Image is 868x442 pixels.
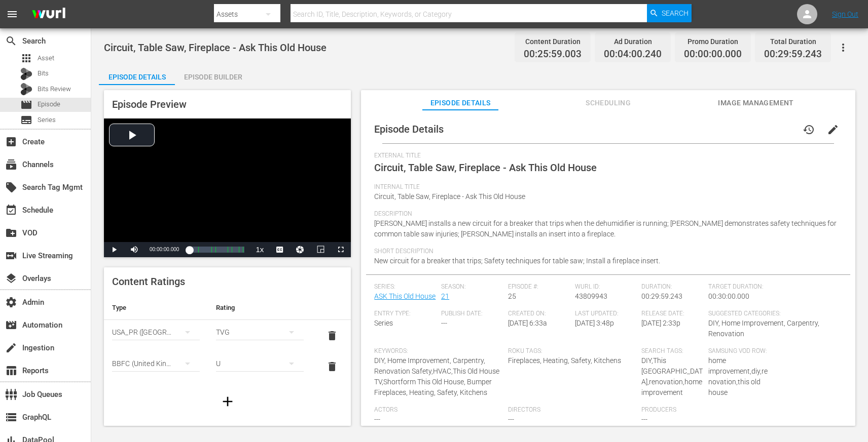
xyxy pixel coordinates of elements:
[104,242,124,257] button: Play
[320,324,344,348] button: delete
[5,250,17,262] span: Live Streaming
[249,242,270,257] button: Playback Rate
[641,283,703,291] span: Duration:
[331,242,351,257] button: Fullscreen
[112,318,200,346] div: USA_PR ([GEOGRAPHIC_DATA] ([GEOGRAPHIC_DATA]))
[374,310,436,318] span: Entry Type:
[290,242,310,257] button: Jump To Time
[764,49,822,60] span: 00:29:59.243
[5,388,17,400] span: Job Queues
[374,283,436,291] span: Series:
[374,210,837,218] span: Description
[374,162,597,174] span: Circuit, Table Saw, Fireplace - Ask This Old House
[5,365,17,377] span: Reports
[24,3,73,26] img: ans4CAIJ8jUAAAAAAAAAAAAAAAAAAAAAAAAgQb4GAAAAAAAAAAAAAAAAAAAAAAAAJMjXAAAAAAAAAAAAAAAAAAAAAAAAgAT5G...
[708,356,768,396] span: home improvement,diy,renovation,this old house
[641,415,647,423] span: ---
[684,49,742,60] span: 00:00:00.000
[647,4,692,22] button: Search
[508,347,637,355] span: Roku Tags:
[38,99,60,109] span: Episode
[374,219,837,238] span: [PERSON_NAME] installs a new circuit for a breaker that trips when the dehumidifier is running; [...
[20,83,32,95] div: Bits Review
[374,415,380,423] span: ---
[5,411,17,423] span: GraphQL
[5,181,17,193] span: Search Tag Mgmt
[5,136,17,148] span: Create
[38,53,54,63] span: Asset
[270,242,290,257] button: Captions
[575,292,607,300] span: 43809943
[524,49,582,60] span: 00:25:59.003
[708,319,819,338] span: DIY, Home Improvement, Carpentry, Renovation
[641,347,703,355] span: Search Tags:
[832,10,858,18] a: Sign Out
[641,406,770,414] span: Producers
[374,183,837,191] span: Internal Title
[821,117,845,142] button: edit
[718,97,794,109] span: Image Management
[570,97,646,109] span: Scheduling
[708,310,837,318] span: Suggested Categories:
[5,296,17,308] span: Admin
[150,247,179,252] span: 00:00:00.000
[441,310,503,318] span: Publish Date:
[374,292,436,300] a: ASK This Old House
[374,406,503,414] span: Actors
[104,42,327,54] span: Circuit, Table Saw, Fireplace - Ask This Old House
[208,296,312,320] th: Rating
[641,319,680,327] span: [DATE] 2:33p
[112,349,200,378] div: BBFC (United Kingdom of [GEOGRAPHIC_DATA] and [GEOGRAPHIC_DATA] (the))
[310,242,331,257] button: Picture-in-Picture
[374,192,525,200] span: Circuit, Table Saw, Fireplace - Ask This Old House
[112,275,185,288] span: Content Ratings
[575,310,637,318] span: Last Updated:
[374,152,837,160] span: External Title
[216,318,304,346] div: TVG
[708,292,749,300] span: 00:30:00.000
[575,283,637,291] span: Wurl ID:
[38,68,49,78] span: Bits
[604,34,662,49] div: Ad Duration
[104,296,351,382] table: simple table
[641,356,703,396] span: DIY,This [GEOGRAPHIC_DATA],renovation,home improvement
[175,65,251,89] div: Episode Builder
[508,283,570,291] span: Episode #:
[20,68,32,80] div: Bits
[374,257,660,265] span: New circuit for a breaker that trips; Safety techniques for table saw; Install a fireplace insert.
[99,65,175,85] button: Episode Details
[508,310,570,318] span: Created On:
[38,115,56,125] span: Series
[5,342,17,354] span: Ingestion
[641,292,682,300] span: 00:29:59.243
[99,65,175,89] div: Episode Details
[708,283,837,291] span: Target Duration:
[374,356,499,396] span: DIY, Home Improvement, Carpentry, Renovation Safety,HVAC,This Old House TV,Shortform This Old Hou...
[441,292,449,300] a: 21
[326,360,338,373] span: delete
[112,98,187,110] span: Episode Preview
[175,65,251,85] button: Episode Builder
[20,52,32,64] span: Asset
[797,117,821,142] button: history
[5,272,17,285] span: Overlays
[124,242,144,257] button: Mute
[662,4,689,22] span: Search
[326,330,338,342] span: delete
[604,49,662,60] span: 00:04:00.240
[684,34,742,49] div: Promo Duration
[441,319,447,327] span: ---
[6,8,18,20] span: menu
[708,347,770,355] span: Samsung VOD Row:
[508,406,637,414] span: Directors
[764,34,822,49] div: Total Duration
[374,123,444,135] span: Episode Details
[803,124,815,136] span: history
[374,347,503,355] span: Keywords:
[508,319,547,327] span: [DATE] 6:33a
[508,292,516,300] span: 25
[20,99,32,111] span: Episode
[20,114,32,126] span: Series
[5,204,17,216] span: Schedule
[5,227,17,239] span: VOD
